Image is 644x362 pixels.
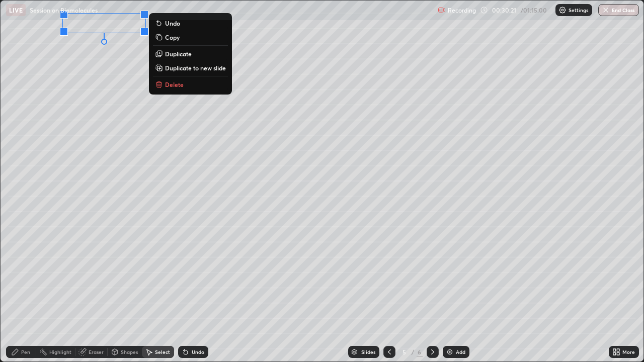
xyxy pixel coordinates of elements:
button: Delete [153,78,228,90]
p: LIVE [9,6,23,14]
button: End Class [598,4,639,16]
img: end-class-cross [602,6,610,14]
div: Slides [361,349,375,354]
p: Copy [165,33,180,41]
button: Undo [153,17,228,29]
p: Undo [165,19,180,27]
div: Highlight [49,349,71,354]
div: 5 [399,349,410,355]
p: Settings [569,8,588,13]
img: class-settings-icons [558,6,567,14]
p: Recording [448,7,476,14]
p: Duplicate to new slide [165,64,226,72]
div: Undo [192,349,204,354]
div: Eraser [89,349,104,354]
div: Add [456,349,465,354]
button: Duplicate [153,48,228,60]
img: add-slide-button [446,348,454,356]
p: Session on Biomolecules [30,6,98,14]
div: Pen [21,349,30,354]
div: More [622,349,635,354]
p: Delete [165,80,184,88]
div: / [412,349,415,355]
div: Select [155,349,170,354]
p: Duplicate [165,50,192,58]
div: Shapes [121,349,138,354]
img: recording.375f2c34.svg [438,6,446,14]
div: 6 [417,347,423,356]
button: Copy [153,31,228,43]
button: Duplicate to new slide [153,62,228,74]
